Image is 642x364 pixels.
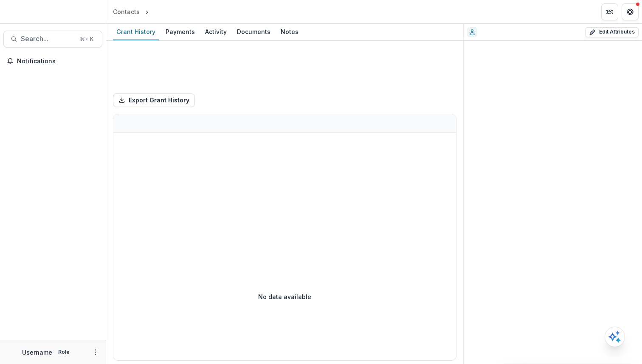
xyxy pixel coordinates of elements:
p: Username [22,348,52,357]
button: Search... [3,31,102,48]
span: Search... [21,35,75,43]
a: Documents [234,24,274,40]
div: Documents [234,25,274,38]
div: Activity [202,25,230,38]
div: Grant History [113,25,159,38]
p: Role [56,348,72,356]
button: Notifications [3,54,102,68]
button: Edit Attributes [585,27,639,37]
div: Contacts [113,7,140,16]
nav: breadcrumb [110,6,187,18]
div: Payments [162,25,198,38]
div: Notes [277,25,302,38]
a: Activity [202,24,230,40]
button: Partners [601,3,618,20]
button: Open AI Assistant [605,327,625,347]
button: Export Grant History [113,93,195,107]
button: Get Help [622,3,639,20]
a: Notes [277,24,302,40]
button: More [90,347,101,357]
a: Payments [162,24,198,40]
a: Contacts [110,6,143,18]
a: Grant History [113,24,159,40]
span: Notifications [17,58,99,65]
div: ⌘ + K [78,34,95,44]
p: No data available [258,292,311,301]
